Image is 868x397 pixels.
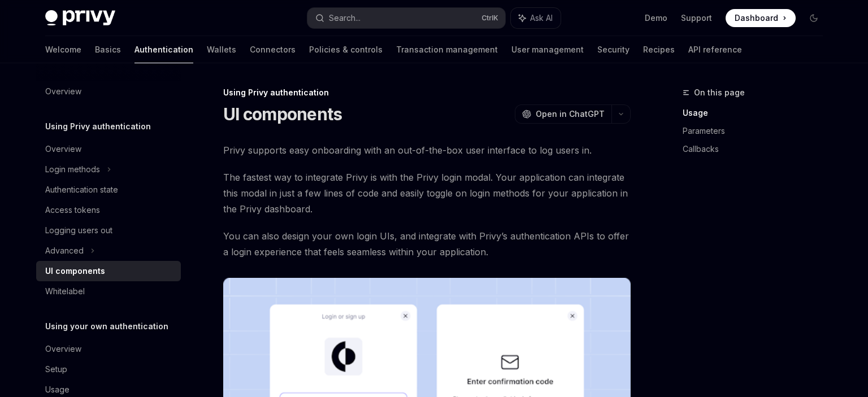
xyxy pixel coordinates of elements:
a: Dashboard [726,9,796,27]
div: Logging users out [45,224,112,237]
div: UI components [45,264,105,278]
div: Setup [45,363,67,376]
div: Whitelabel [45,285,85,298]
a: Security [597,36,630,63]
a: Overview [36,339,181,359]
a: Recipes [643,36,675,63]
button: Search...CtrlK [307,8,505,28]
h5: Using Privy authentication [45,120,151,133]
a: Authentication state [36,180,181,200]
a: Transaction management [396,36,498,63]
a: Parameters [683,122,832,140]
a: Callbacks [683,140,832,158]
a: UI components [36,261,181,281]
button: Ask AI [511,8,561,28]
span: The fastest way to integrate Privy is with the Privy login modal. Your application can integrate ... [223,169,631,217]
div: Using Privy authentication [223,87,631,98]
a: Demo [645,12,667,24]
a: User management [511,36,584,63]
div: Usage [45,383,70,396]
div: Login methods [45,163,100,176]
div: Overview [45,85,81,98]
a: Access tokens [36,200,181,220]
div: Advanced [45,244,84,258]
h5: Using your own authentication [45,320,168,333]
span: Dashboard [735,12,778,24]
a: Authentication [134,36,193,63]
span: You can also design your own login UIs, and integrate with Privy’s authentication APIs to offer a... [223,228,631,260]
a: Usage [683,104,832,122]
span: Open in ChatGPT [536,108,605,120]
span: Ask AI [530,12,553,24]
a: Overview [36,81,181,102]
h1: UI components [223,104,342,124]
span: On this page [694,86,745,99]
div: Authentication state [45,183,118,197]
a: Logging users out [36,220,181,241]
img: dark logo [45,10,115,26]
a: API reference [688,36,742,63]
a: Setup [36,359,181,379]
button: Open in ChatGPT [515,104,611,124]
a: Wallets [207,36,236,63]
a: Connectors [250,36,296,63]
div: Overview [45,142,81,156]
a: Overview [36,139,181,159]
button: Toggle dark mode [805,9,823,27]
a: Policies & controls [309,36,383,63]
a: Welcome [45,36,81,63]
span: Ctrl K [481,14,498,23]
div: Overview [45,342,81,356]
a: Whitelabel [36,281,181,302]
a: Support [681,12,712,24]
div: Access tokens [45,203,100,217]
span: Privy supports easy onboarding with an out-of-the-box user interface to log users in. [223,142,631,158]
a: Basics [95,36,121,63]
div: Search... [329,11,361,25]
